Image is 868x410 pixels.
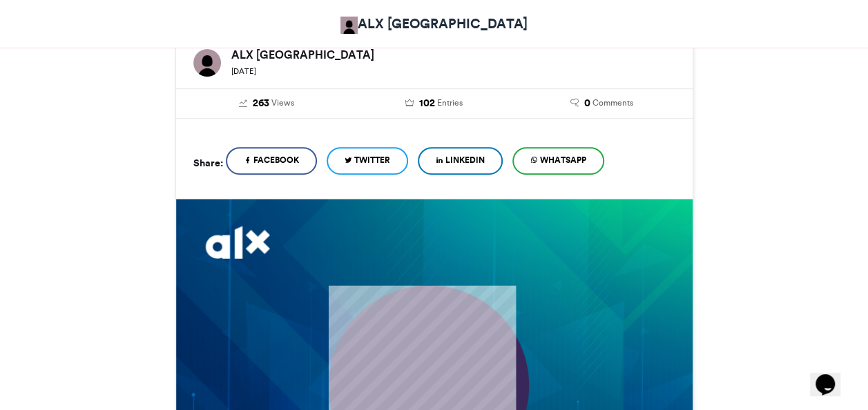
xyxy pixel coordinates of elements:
[271,97,294,109] span: Views
[584,96,590,111] span: 0
[327,147,408,175] a: Twitter
[253,96,269,111] span: 263
[360,96,508,111] a: 102 Entries
[512,147,604,175] a: WhatsApp
[354,154,390,166] span: Twitter
[437,97,463,109] span: Entries
[253,154,299,166] span: Facebook
[540,154,586,166] span: WhatsApp
[193,96,340,111] a: 263 Views
[810,355,854,396] iframe: chat widget
[592,97,633,109] span: Comments
[231,66,256,76] small: [DATE]
[418,147,503,175] a: LinkedIn
[226,147,317,175] a: Facebook
[528,96,675,111] a: 0 Comments
[340,14,528,34] a: ALX [GEOGRAPHIC_DATA]
[193,49,221,77] img: ALX Africa
[231,49,675,60] h6: ALX [GEOGRAPHIC_DATA]
[419,96,435,111] span: 102
[193,154,223,172] h5: Share:
[340,17,358,34] img: ALX Africa
[445,154,485,166] span: LinkedIn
